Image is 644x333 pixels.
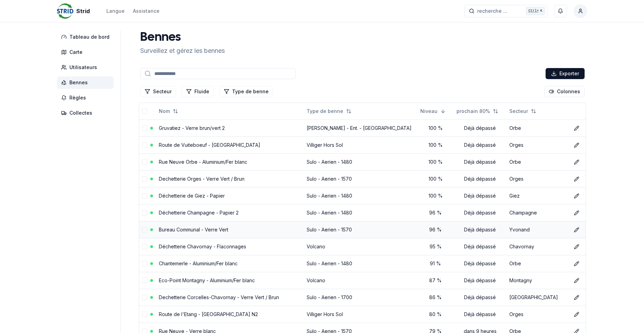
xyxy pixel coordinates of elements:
button: select-row [142,312,147,317]
td: [PERSON_NAME] - Ent. - [GEOGRAPHIC_DATA] [304,120,417,136]
a: Carte [57,46,116,58]
button: select-row [142,142,147,148]
td: Chavornay [507,238,568,255]
a: Déchetterie Chavornay - Flaconnages [159,244,246,249]
a: Collectes [57,107,116,119]
a: Dechetterie Corcelles-Chavornay - Verre Vert / Brun [159,294,279,300]
td: Orbe [507,153,568,170]
button: select-row [142,244,147,249]
div: Déjà dépassé [456,226,504,233]
td: Sulo - Aerien - 1480 [304,153,417,170]
a: Chantemerle - Aluminium/Fer blanc [159,260,238,266]
span: Secteur [509,108,528,115]
div: Déjà dépassé [456,277,504,284]
div: 100 % [420,192,451,199]
button: Langue [106,7,125,15]
div: Langue [106,8,125,15]
td: Villiger Hors Sol [304,306,417,323]
td: Orbe [507,255,568,272]
div: Déjà dépassé [456,294,504,301]
div: Déjà dépassé [456,260,504,267]
div: Déjà dépassé [456,142,504,149]
button: Not sorted. Click to sort ascending. [505,106,540,117]
span: Bennes [69,79,88,86]
td: Champagne [507,204,568,221]
button: Not sorted. Click to sort ascending. [155,106,182,117]
td: Villiger Hors Sol [304,136,417,153]
button: select-all [142,108,147,114]
button: Filtrer les lignes [182,86,214,97]
div: Déjà dépassé [456,125,504,132]
span: prochain 80% [456,108,490,115]
td: Volcano [304,238,417,255]
div: Déjà dépassé [456,192,504,199]
div: 87 % [420,277,451,284]
td: Sulo - Aerien - 1570 [304,221,417,238]
button: select-row [142,261,147,266]
span: Strid [76,7,90,15]
div: Déjà dépassé [456,311,504,318]
span: Tableau de bord [69,34,109,40]
div: 80 % [420,311,451,318]
div: 100 % [420,125,451,132]
div: 96 % [420,209,451,216]
td: Montagny [507,272,568,289]
div: 95 % [420,243,451,250]
a: Eco-Point Montagny - Aluminium/Fer blanc [159,277,255,283]
a: Utilisateurs [57,61,116,74]
span: Niveau [420,108,438,115]
span: Type de benne [307,108,343,115]
td: Volcano [304,272,417,289]
button: Not sorted. Click to sort ascending. [452,106,502,117]
td: Sulo - Aerien - 1480 [304,255,417,272]
div: Déjà dépassé [456,159,504,165]
button: select-row [142,193,147,199]
td: Sulo - Aerien - 1480 [304,204,417,221]
td: Orbe [507,120,568,136]
button: select-row [142,295,147,300]
div: Déjà dépassé [456,209,504,216]
span: Nom [159,108,170,115]
a: Tableau de bord [57,31,116,43]
a: Règles [57,92,116,104]
a: Rue Neuve Orbe - Aluminium/Fer blanc [159,159,247,165]
a: Bureau Communal - Verre Vert [159,227,228,232]
span: Utilisateurs [69,64,97,71]
span: Collectes [69,110,92,116]
td: Sulo - Aerien - 1570 [304,170,417,187]
button: Exporter [546,68,585,79]
button: Sorted descending. Click to sort ascending. [416,106,450,117]
div: 100 % [420,142,451,149]
a: Gruvatiez - Verre brun/vert 2 [159,125,225,131]
div: 86 % [420,294,451,301]
td: Orges [507,306,568,323]
div: Déjà dépassé [456,243,504,250]
span: Règles [69,94,86,101]
button: select-row [142,176,147,182]
button: select-row [142,159,147,165]
h1: Bennes [140,31,225,45]
div: Déjà dépassé [456,175,504,182]
a: Déchetterie Champagne - Papier 2 [159,210,239,216]
td: Orges [507,136,568,153]
div: 96 % [420,226,451,233]
div: 100 % [420,175,451,182]
td: Sulo - Aerien - 1700 [304,289,417,306]
a: Bennes [57,76,116,89]
div: 100 % [420,159,451,165]
a: Route de l'Etang - [GEOGRAPHIC_DATA] N2 [159,311,258,317]
td: Orges [507,170,568,187]
button: select-row [142,125,147,131]
button: select-row [142,278,147,283]
button: select-row [142,210,147,216]
a: Dechetterie Orges - Verre Vert / Brun [159,176,244,182]
td: Yvonand [507,221,568,238]
button: Filtrer les lignes [140,86,176,97]
button: Not sorted. Click to sort ascending. [302,106,356,117]
a: Déchetterie de Giez - Papier [159,193,225,199]
button: Filtrer les lignes [219,86,273,97]
span: Carte [69,49,83,56]
button: recherche ...Ctrl+K [464,5,547,17]
div: 91 % [420,260,451,267]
